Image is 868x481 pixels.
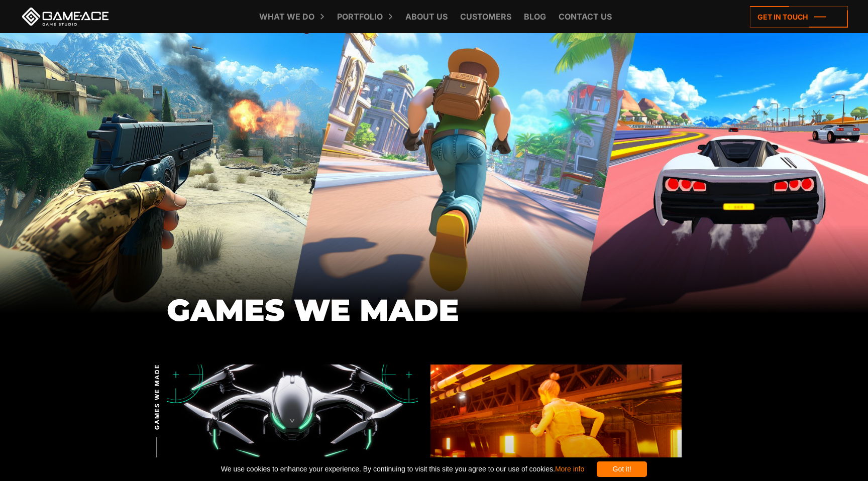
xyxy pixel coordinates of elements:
span: GAMES WE MADE [152,364,161,430]
h1: GAMES WE MADE [167,293,702,327]
div: Got it! [597,461,647,477]
span: We use cookies to enhance your experience. By continuing to visit this site you agree to our use ... [221,461,584,477]
a: Get in touch [750,6,848,28]
a: More info [555,465,584,473]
